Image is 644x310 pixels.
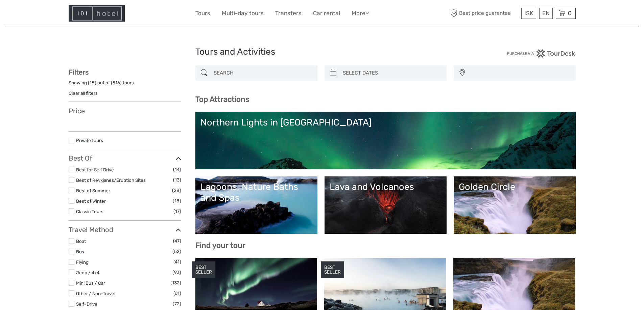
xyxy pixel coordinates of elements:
div: Lagoons, Nature Baths and Spas [200,181,312,203]
input: SEARCH [211,67,314,79]
a: Car rental [313,8,340,18]
a: Transfers [275,8,302,18]
div: Showing ( ) out of ( ) tours [69,80,181,90]
span: (18) [173,197,181,205]
span: (17) [173,207,181,215]
a: Multi-day tours [222,8,264,18]
b: Find your tour [195,241,245,250]
span: (28) [172,187,181,194]
img: Hotel Information [69,5,125,22]
h3: Travel Method [69,226,181,234]
h3: Best Of [69,154,181,162]
a: Tours [195,8,210,18]
a: Best of Winter [76,198,106,204]
a: Mini Bus / Car [76,280,105,286]
div: Lava and Volcanoes [330,181,442,192]
span: (132) [170,279,181,287]
a: More [352,8,369,18]
div: Northern Lights in [GEOGRAPHIC_DATA] [200,117,571,128]
a: Classic Tours [76,209,103,214]
a: Best of Summer [76,188,110,193]
a: Lagoons, Nature Baths and Spas [200,181,312,229]
span: (13) [173,176,181,184]
span: ISK [524,10,533,17]
a: Flying [76,259,89,265]
h3: Price [69,107,181,115]
span: (41) [173,258,181,266]
a: Clear all filters [69,90,98,96]
span: (14) [173,166,181,173]
a: Best for Self Drive [76,167,114,172]
label: 516 [113,80,120,86]
strong: Filters [69,68,89,76]
h1: Tours and Activities [195,47,449,57]
a: Private tours [76,138,103,143]
a: Bus [76,249,84,254]
a: Other / Non-Travel [76,291,115,296]
span: (61) [173,289,181,297]
a: Jeep / 4x4 [76,270,99,275]
a: Lava and Volcanoes [330,181,442,229]
span: (52) [172,248,181,255]
span: Best price guarantee [449,8,520,19]
b: Top Attractions [195,95,249,104]
a: Northern Lights in [GEOGRAPHIC_DATA] [200,117,571,164]
span: 0 [567,10,573,17]
div: BEST SELLER [192,261,215,278]
span: (72) [173,300,181,308]
a: Golden Circle [459,181,571,229]
img: PurchaseViaTourDesk.png [507,49,575,58]
div: EN [539,8,553,19]
span: (93) [172,269,181,276]
a: Self-Drive [76,301,97,307]
a: Boat [76,238,86,244]
label: 18 [90,80,95,86]
div: BEST SELLER [321,261,344,278]
div: Golden Circle [459,181,571,192]
input: SELECT DATES [340,67,443,79]
span: (47) [173,237,181,245]
a: Best of Reykjanes/Eruption Sites [76,177,146,183]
